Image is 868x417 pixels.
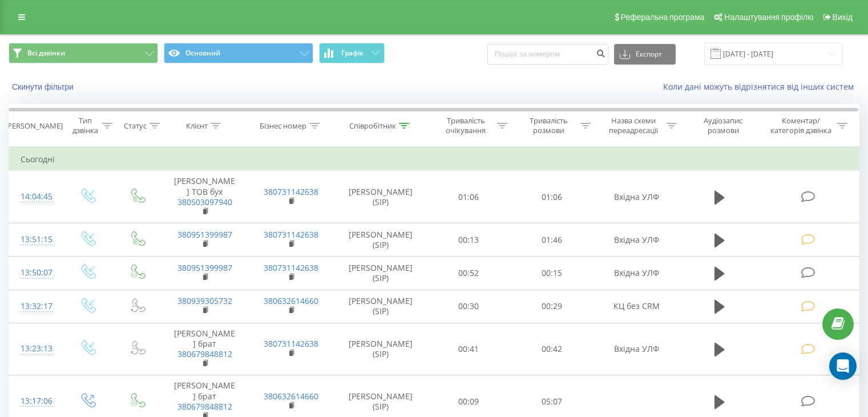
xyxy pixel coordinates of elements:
[593,323,679,375] td: Вхідна УЛФ
[768,116,834,135] div: Коментар/категорія дзвінка
[9,148,859,171] td: Сьогодні
[334,223,427,256] td: [PERSON_NAME] (SIP)
[593,256,679,290] td: Вхідна УЛФ
[27,49,65,58] span: Всі дзвінки
[177,401,232,412] a: 380679848812
[9,82,79,92] button: Скинути фільтри
[604,116,664,135] div: Назва схеми переадресації
[21,390,51,412] div: 13:17:06
[427,171,510,223] td: 01:06
[260,121,306,131] div: Бізнес номер
[124,121,147,131] div: Статус
[593,290,679,323] td: КЦ без CRM
[510,323,593,375] td: 00:42
[621,13,705,22] span: Реферальна програма
[427,256,510,290] td: 00:52
[21,338,51,360] div: 13:23:13
[9,43,158,63] button: Всі дзвінки
[487,44,608,65] input: Пошук за номером
[264,391,318,402] a: 380632614660
[177,295,232,306] a: 380939305732
[21,295,51,318] div: 13:32:17
[510,171,593,223] td: 01:06
[162,323,248,375] td: [PERSON_NAME] брат
[334,290,427,323] td: [PERSON_NAME] (SIP)
[593,223,679,256] td: Вхідна УЛФ
[724,13,813,22] span: Налаштування профілю
[663,81,859,92] a: Коли дані можуть відрізнятися вiд інших систем
[341,49,364,57] span: Графік
[177,229,232,240] a: 380951399987
[177,197,232,207] a: 380503097940
[510,223,593,256] td: 01:46
[264,186,318,197] a: 380731142638
[164,43,313,63] button: Основний
[690,116,757,135] div: Аудіозапис розмови
[833,13,853,22] span: Вихід
[162,171,248,223] td: [PERSON_NAME] ТОВ бух
[264,262,318,273] a: 380731142638
[186,121,208,131] div: Клієнт
[427,223,510,256] td: 00:13
[349,121,396,131] div: Співробітник
[72,116,99,135] div: Тип дзвінка
[334,171,427,223] td: [PERSON_NAME] (SIP)
[520,116,578,135] div: Тривалість розмови
[510,290,593,323] td: 00:29
[264,295,318,306] a: 380632614660
[614,44,676,65] button: Експорт
[427,323,510,375] td: 00:41
[334,256,427,290] td: [PERSON_NAME] (SIP)
[438,116,495,135] div: Тривалість очікування
[21,262,51,284] div: 13:50:07
[593,171,679,223] td: Вхідна УЛФ
[264,338,318,349] a: 380731142638
[427,290,510,323] td: 00:30
[5,121,63,131] div: [PERSON_NAME]
[829,352,857,380] div: Open Intercom Messenger
[510,256,593,290] td: 00:15
[334,323,427,375] td: [PERSON_NAME] (SIP)
[21,228,51,251] div: 13:51:15
[21,186,51,208] div: 14:04:45
[319,43,385,63] button: Графік
[177,262,232,273] a: 380951399987
[264,229,318,240] a: 380731142638
[177,348,232,359] a: 380679848812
